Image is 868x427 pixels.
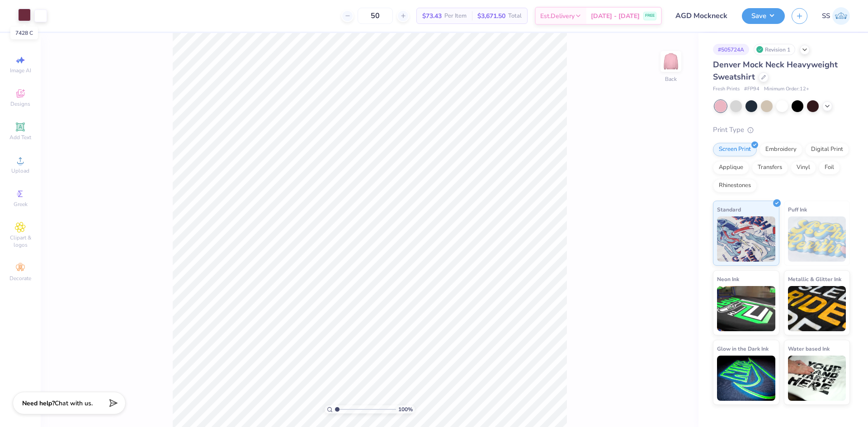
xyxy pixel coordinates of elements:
img: Back [662,52,680,70]
span: Designs [10,100,30,108]
span: Puff Ink [788,205,807,214]
span: Upload [11,167,29,174]
span: 100 % [398,405,413,413]
span: Water based Ink [788,344,830,353]
span: Fresh Prints [713,85,740,93]
a: SS [822,7,850,25]
span: [DATE] - [DATE] [591,11,640,21]
img: Puff Ink [788,216,846,262]
div: 7428 C [10,27,38,39]
div: Embroidery [759,143,802,156]
div: Print Type [713,125,850,135]
div: Foil [819,161,840,174]
img: Glow in the Dark Ink [717,356,775,401]
div: Revision 1 [754,44,795,55]
div: Screen Print [713,143,757,156]
span: Total [508,11,522,21]
span: Minimum Order: 12 + [764,85,809,93]
span: $3,671.50 [477,11,505,21]
img: Sam Snyder [832,7,850,25]
img: Neon Ink [717,286,775,331]
div: # 505724A [713,44,749,55]
span: Neon Ink [717,274,739,284]
span: Standard [717,205,741,214]
span: Glow in the Dark Ink [717,344,769,353]
div: Digital Print [805,143,849,156]
img: Standard [717,216,775,262]
span: Add Text [9,134,31,141]
span: # FP94 [744,85,759,93]
input: – – [358,8,393,24]
img: Water based Ink [788,356,846,401]
span: $73.43 [422,11,442,21]
div: Transfers [752,161,788,174]
div: Back [665,75,677,83]
div: Applique [713,161,749,174]
div: Rhinestones [713,179,757,192]
input: Untitled Design [669,7,735,25]
span: Greek [14,201,28,208]
img: Metallic & Glitter Ink [788,286,846,331]
div: Vinyl [791,161,816,174]
span: Denver Mock Neck Heavyweight Sweatshirt [713,59,838,82]
span: Clipart & logos [5,234,36,249]
span: Image AI [10,67,31,74]
span: Per Item [444,11,467,21]
span: Decorate [9,275,31,282]
span: SS [822,11,830,21]
span: Est. Delivery [540,11,575,21]
span: FREE [645,13,655,19]
span: Metallic & Glitter Ink [788,274,841,284]
span: Chat with us. [55,399,93,408]
button: Save [742,8,785,24]
strong: Need help? [22,399,55,408]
